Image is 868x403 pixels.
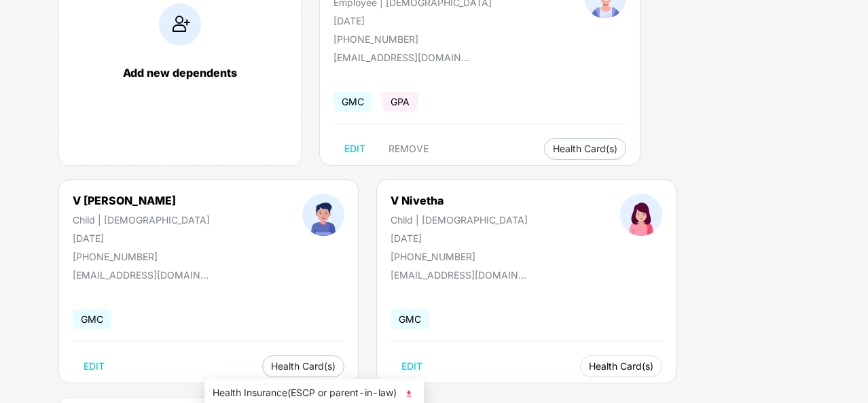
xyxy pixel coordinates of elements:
span: GPA [382,92,418,111]
span: REMOVE [388,143,429,154]
span: EDIT [401,361,422,372]
span: Health Card(s) [553,145,617,152]
span: EDIT [344,143,365,154]
span: Health Card(s) [271,363,336,370]
span: EDIT [84,361,105,372]
div: [PHONE_NUMBER] [73,251,210,262]
button: REMOVE [378,138,439,160]
span: GMC [333,92,372,111]
button: EDIT [391,355,433,377]
div: V Nivetha [391,194,528,207]
span: Health Insurance(ESCP or parent-in-law) [213,385,416,400]
div: [DATE] [73,232,210,244]
img: addIcon [159,3,201,46]
div: Add new dependents [73,66,287,80]
div: Child | [DEMOGRAPHIC_DATA] [391,214,528,226]
div: [EMAIL_ADDRESS][DOMAIN_NAME] [391,269,526,281]
div: Child | [DEMOGRAPHIC_DATA] [73,214,210,226]
span: GMC [391,309,429,329]
div: [PHONE_NUMBER] [391,251,528,262]
img: svg+xml;base64,PHN2ZyB4bWxucz0iaHR0cDovL3d3dy53My5vcmcvMjAwMC9zdmciIHhtbG5zOnhsaW5rPSJodHRwOi8vd3... [402,387,416,400]
img: profileImage [302,194,344,236]
div: [DATE] [333,15,492,27]
div: [EMAIL_ADDRESS][DOMAIN_NAME] [333,52,469,63]
div: V [PERSON_NAME] [73,194,210,207]
div: [PHONE_NUMBER] [333,33,492,45]
span: GMC [73,309,111,329]
div: [DATE] [391,232,528,244]
img: profileImage [620,194,662,236]
div: [EMAIL_ADDRESS][DOMAIN_NAME] [73,269,209,281]
button: EDIT [333,138,376,160]
button: Health Card(s) [544,138,626,160]
button: EDIT [73,355,115,377]
button: Health Card(s) [262,355,344,377]
button: Health Card(s) [580,355,662,377]
span: Health Card(s) [589,363,653,370]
